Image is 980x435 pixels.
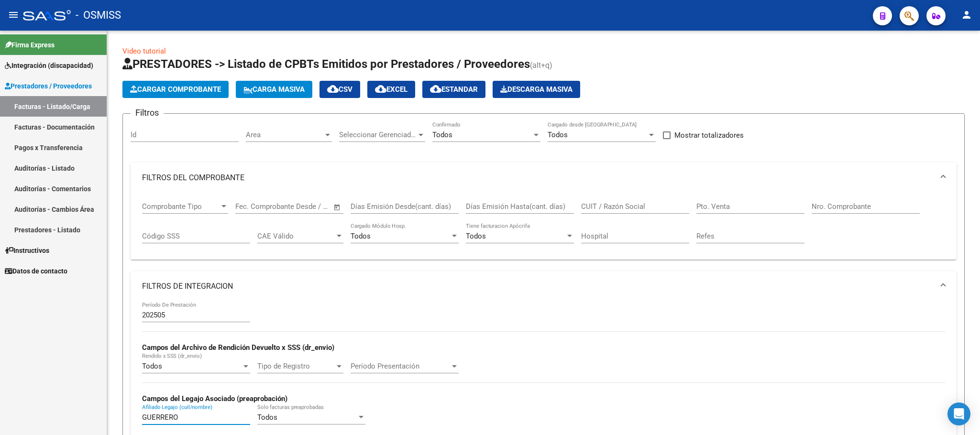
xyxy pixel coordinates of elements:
app-download-masive: Descarga masiva de comprobantes (adjuntos) [493,81,580,98]
span: CAE Válido [257,232,335,240]
mat-icon: cloud_download [327,83,339,95]
span: CSV [327,85,352,94]
h3: Filtros [131,106,164,120]
span: Todos [466,232,486,240]
span: Instructivos [5,245,49,256]
span: (alt+q) [530,61,552,70]
input: Start date [235,202,266,211]
span: Seleccionar Gerenciador [339,130,417,139]
input: End date [275,202,321,211]
strong: Campos del Archivo de Rendición Devuelto x SSS (dr_envio) [142,343,334,352]
mat-icon: cloud_download [375,83,386,95]
mat-icon: menu [8,9,19,21]
button: Estandar [422,81,485,98]
span: Todos [548,130,568,139]
span: Integración (discapacidad) [5,60,93,71]
span: - OSMISS [76,5,121,26]
button: EXCEL [367,81,415,98]
span: Prestadores / Proveedores [5,81,92,91]
span: Area [246,130,323,139]
span: Estandar [430,85,478,94]
span: Tipo de Registro [257,362,335,370]
span: Carga Masiva [243,85,305,94]
span: Mostrar totalizadores [674,130,744,141]
button: Carga Masiva [236,81,312,98]
div: Open Intercom Messenger [947,402,970,425]
button: Cargar Comprobante [122,81,229,98]
strong: Campos del Legajo Asociado (preaprobación) [142,394,287,403]
div: FILTROS DEL COMPROBANTE [131,193,957,260]
button: Descarga Masiva [493,81,580,98]
span: Firma Express [5,40,55,50]
span: Todos [257,413,277,422]
mat-panel-title: FILTROS DEL COMPROBANTE [142,173,934,183]
mat-icon: person [961,9,972,21]
span: EXCEL [375,85,407,94]
span: Período Presentación [351,362,450,370]
a: Video tutorial [122,47,166,55]
button: CSV [319,81,360,98]
button: Open calendar [332,202,343,213]
mat-icon: cloud_download [430,83,441,95]
span: PRESTADORES -> Listado de CPBTs Emitidos por Prestadores / Proveedores [122,57,530,71]
span: Descarga Masiva [500,85,573,94]
span: Cargar Comprobante [130,85,221,94]
span: Comprobante Tipo [142,202,220,211]
mat-panel-title: FILTROS DE INTEGRACION [142,281,934,292]
span: Todos [432,130,452,139]
mat-expansion-panel-header: FILTROS DE INTEGRACION [131,271,957,302]
span: Todos [142,362,162,370]
span: Todos [351,232,371,240]
mat-expansion-panel-header: FILTROS DEL COMPROBANTE [131,163,957,193]
span: Datos de contacto [5,266,67,276]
